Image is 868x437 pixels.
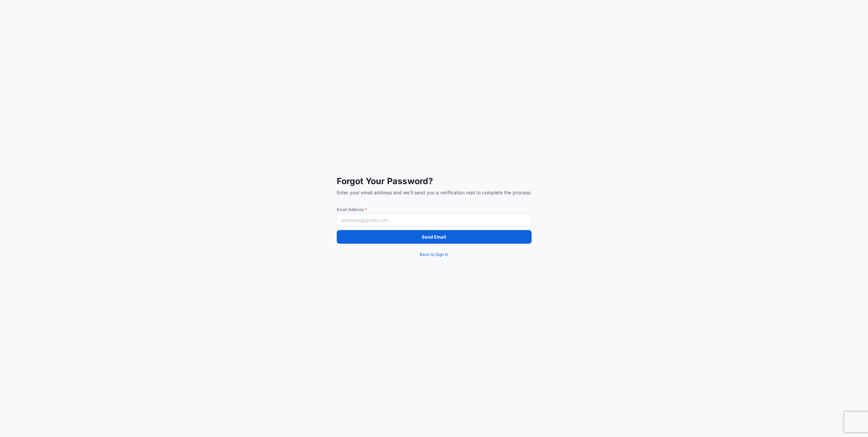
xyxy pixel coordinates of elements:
[337,176,532,187] span: Forgot Your Password?
[337,230,532,244] button: Send Email
[420,251,448,258] span: Back to Sign In
[337,207,532,212] span: Email Address
[337,189,532,196] span: Enter your email address and we'll send you a verification mail to complete the process.
[422,233,446,240] p: Send Email
[337,248,532,261] a: Back to Sign In
[337,214,532,226] input: example@gmail.com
